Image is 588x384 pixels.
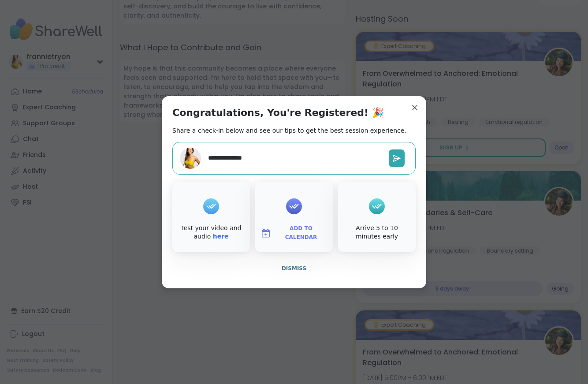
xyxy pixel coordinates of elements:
img: frannietryon [180,148,201,169]
button: Dismiss [172,259,416,278]
span: Dismiss [282,265,306,272]
div: Arrive 5 to 10 minutes early [340,224,414,241]
span: Add to Calendar [275,224,327,242]
a: here [213,233,229,240]
h1: Congratulations, You're Registered! 🎉 [172,107,384,119]
img: ShareWell Logomark [261,228,271,239]
div: Test your video and audio [174,224,248,241]
h2: Share a check-in below and see our tips to get the best session experience. [172,126,406,135]
button: Add to Calendar [257,224,331,242]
